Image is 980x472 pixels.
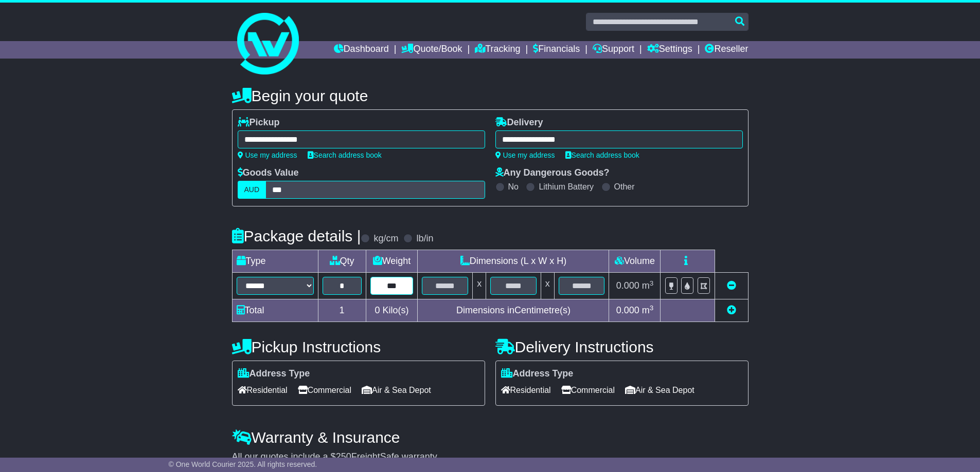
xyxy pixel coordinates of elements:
[318,299,366,322] td: 1
[650,279,654,287] sup: 3
[705,41,748,59] a: Reseller
[238,151,297,159] a: Use my address
[501,382,551,398] span: Residential
[232,429,749,446] h4: Warranty & Insurance
[616,280,639,291] span: 0.000
[475,41,520,59] a: Tracking
[533,41,580,59] a: Financials
[650,304,654,312] sup: 3
[308,151,382,159] a: Search address book
[642,305,654,315] span: m
[232,228,361,244] h4: Package details |
[495,151,555,159] a: Use my address
[238,117,280,128] label: Pickup
[418,250,609,273] td: Dimensions (L x W x H)
[727,280,736,291] a: Remove this item
[616,305,639,315] span: 0.000
[416,233,433,244] label: lb/in
[366,299,418,322] td: Kilo(s)
[373,233,398,244] label: kg/cm
[647,41,692,59] a: Settings
[232,338,485,355] h4: Pickup Instructions
[642,280,654,291] span: m
[298,382,351,398] span: Commercial
[375,305,380,315] span: 0
[232,250,318,273] td: Type
[609,250,661,273] td: Volume
[495,167,610,179] label: Any Dangerous Goods?
[473,273,486,299] td: x
[232,87,749,104] h4: Begin your quote
[625,382,694,398] span: Air & Sea Depot
[508,182,519,192] label: No
[238,181,266,199] label: AUD
[238,382,288,398] span: Residential
[232,451,749,463] div: All our quotes include a $ FreightSafe warranty.
[495,338,749,355] h4: Delivery Instructions
[238,167,299,179] label: Goods Value
[539,182,594,192] label: Lithium Battery
[334,41,389,59] a: Dashboard
[727,305,736,315] a: Add new item
[541,273,554,299] td: x
[401,41,462,59] a: Quote/Book
[501,368,574,380] label: Address Type
[593,41,634,59] a: Support
[565,151,639,159] a: Search address book
[318,250,366,273] td: Qty
[169,460,317,468] span: © One World Courier 2025. All rights reserved.
[418,299,609,322] td: Dimensions in Centimetre(s)
[362,382,431,398] span: Air & Sea Depot
[366,250,418,273] td: Weight
[232,299,318,322] td: Total
[614,182,635,192] label: Other
[336,451,351,462] span: 250
[561,382,615,398] span: Commercial
[238,368,310,380] label: Address Type
[495,117,543,128] label: Delivery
